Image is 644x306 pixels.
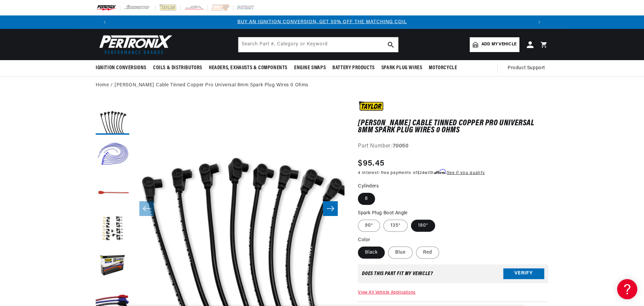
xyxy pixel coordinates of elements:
summary: Motorcycle [425,60,460,76]
span: Add my vehicle [481,41,516,48]
a: See if you qualify - Learn more about Affirm Financing (opens in modal) [447,171,485,175]
span: Spark Plug Wires [381,64,422,72]
button: Load image 2 in gallery view [96,138,129,172]
div: Part Number: [358,142,548,151]
nav: breadcrumbs [96,82,548,89]
a: [PERSON_NAME] Cable Tinned Copper Pro Universal 8mm Spark Plug Wires 0 Ohms [114,82,309,89]
span: Battery Products [332,64,375,72]
span: $95.45 [358,158,384,170]
strong: 70050 [393,143,409,149]
button: search button [383,37,398,52]
span: Product Support [508,64,545,72]
label: 90° [358,220,380,232]
img: Pertronix [96,33,173,56]
div: 1 of 3 [111,18,533,26]
label: 8 [358,193,375,205]
summary: Ignition Conversions [96,60,150,76]
span: Headers, Exhausts & Components [209,64,287,72]
p: 4 interest-free payments of with . [358,170,485,176]
summary: Engine Swaps [291,60,329,76]
span: Coils & Distributors [153,64,202,72]
span: Affirm [434,169,446,174]
summary: Spark Plug Wires [378,60,426,76]
summary: Battery Products [329,60,378,76]
button: Slide left [139,201,154,216]
button: Load image 3 in gallery view [96,175,129,209]
button: Verify [503,268,544,279]
label: Black [358,247,385,259]
legend: Cylinders [358,183,379,190]
legend: Color [358,236,371,244]
span: $24 [417,171,425,175]
label: 180° [411,220,435,232]
label: Red [416,247,439,259]
button: Load image 5 in gallery view [96,249,129,282]
span: Motorcycle [429,64,457,72]
summary: Headers, Exhausts & Components [205,60,291,76]
a: View All Vehicle Applications [358,291,415,295]
label: Blue [388,247,413,259]
button: Load image 1 in gallery view [96,101,129,135]
h1: [PERSON_NAME] Cable Tinned Copper Pro Universal 8mm Spark Plug Wires 0 Ohms [358,120,548,134]
summary: Coils & Distributors [150,60,205,76]
input: Search Part #, Category or Keyword [238,37,398,52]
div: Does This part fit My vehicle? [362,271,433,276]
span: Engine Swaps [294,64,326,72]
button: Translation missing: en.sections.announcements.next_announcement [533,15,546,29]
button: Load image 4 in gallery view [96,212,129,246]
button: Translation missing: en.sections.announcements.previous_announcement [98,15,111,29]
legend: Spark Plug Boot Angle [358,210,408,217]
label: 135° [383,220,408,232]
a: Home [96,82,109,89]
div: Announcement [111,18,533,26]
button: Slide right [323,201,338,216]
slideshow-component: Translation missing: en.sections.announcements.announcement_bar [79,15,565,29]
summary: Product Support [508,60,548,76]
a: Add my vehicle [470,37,519,52]
span: Ignition Conversions [96,64,146,72]
a: BUY AN IGNITION CONVERSION, GET 50% OFF THE MATCHING COIL [237,19,407,25]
